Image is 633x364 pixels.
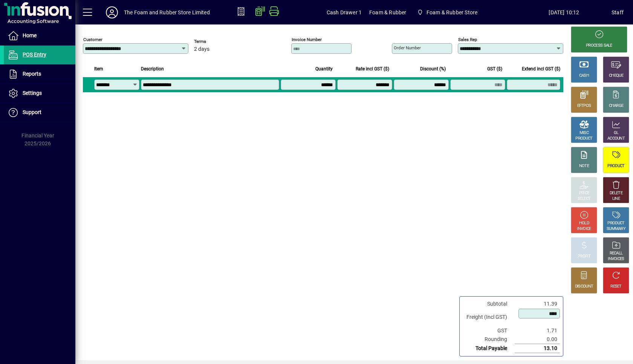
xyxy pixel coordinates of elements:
[612,196,620,202] div: LINE
[420,65,446,73] span: Discount (%)
[292,37,322,42] mat-label: Invoice number
[194,39,239,44] span: Terms
[100,6,124,19] button: Profile
[577,226,591,232] div: INVOICE
[4,103,75,122] a: Support
[94,65,103,73] span: Item
[83,37,102,42] mat-label: Customer
[577,103,591,109] div: EFTPOS
[579,190,589,196] div: PRICE
[522,65,560,73] span: Extend incl GST ($)
[463,300,515,308] td: Subtotal
[614,130,619,136] div: GL
[575,284,593,289] div: DISCOUNT
[124,6,210,18] div: The Foam and Rubber Store Limited
[515,300,560,308] td: 11.39
[607,221,624,226] div: PRODUCT
[23,52,46,58] span: POS Entry
[23,32,37,38] span: Home
[463,308,515,326] td: Freight (Incl GST)
[141,65,164,73] span: Description
[579,130,589,136] div: MISC
[609,103,624,109] div: CHARGE
[327,6,362,18] span: Cash Drawer 1
[463,326,515,335] td: GST
[369,6,406,18] span: Foam & Rubber
[194,46,209,52] span: 2 days
[575,136,592,142] div: PRODUCT
[608,256,624,262] div: INVOICES
[579,73,589,79] div: CASH
[578,196,591,202] div: SELECT
[458,37,477,42] mat-label: Sales rep
[4,84,75,103] a: Settings
[607,163,624,169] div: PRODUCT
[515,344,560,353] td: 13.10
[23,71,41,77] span: Reports
[23,109,41,115] span: Support
[579,221,589,226] div: HOLD
[515,335,560,344] td: 0.00
[607,136,625,142] div: ACCOUNT
[612,6,624,18] div: Staff
[23,90,42,96] span: Settings
[356,65,389,73] span: Rate incl GST ($)
[609,73,623,79] div: CHEQUE
[607,226,625,232] div: SUMMARY
[315,65,333,73] span: Quantity
[610,251,623,256] div: RECALL
[517,6,612,18] span: [DATE] 10:12
[487,65,502,73] span: GST ($)
[4,26,75,45] a: Home
[579,163,589,169] div: NOTE
[427,6,477,18] span: Foam & Rubber Store
[4,65,75,84] a: Reports
[578,254,590,259] div: PROFIT
[515,326,560,335] td: 1.71
[414,6,480,19] span: Foam & Rubber Store
[610,190,622,196] div: DELETE
[463,344,515,353] td: Total Payable
[463,335,515,344] td: Rounding
[394,45,421,50] mat-label: Order number
[610,284,622,289] div: RESET
[586,43,612,49] div: PROCESS SALE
